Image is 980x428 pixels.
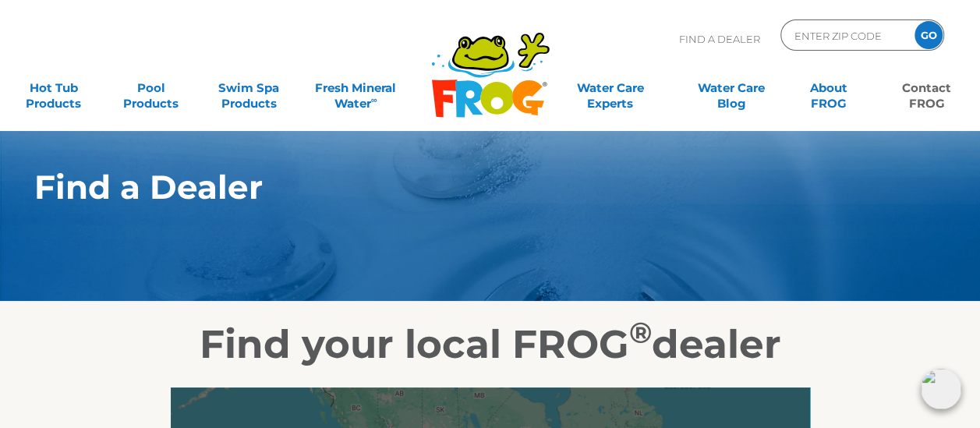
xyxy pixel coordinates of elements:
[921,369,961,409] img: openIcon
[793,24,898,47] input: Zip Code Form
[629,315,652,350] sup: ®
[16,73,91,104] a: Hot TubProducts
[371,94,377,105] sup: ∞
[548,73,671,104] a: Water CareExperts
[889,73,964,104] a: ContactFROG
[915,21,943,49] input: GO
[11,321,970,368] h2: Find your local FROG dealer
[309,73,404,104] a: Fresh MineralWater∞
[679,19,760,58] p: Find A Dealer
[113,73,189,104] a: PoolProducts
[211,73,286,104] a: Swim SpaProducts
[791,73,866,104] a: AboutFROG
[34,168,874,206] h1: Find a Dealer
[693,73,769,104] a: Water CareBlog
